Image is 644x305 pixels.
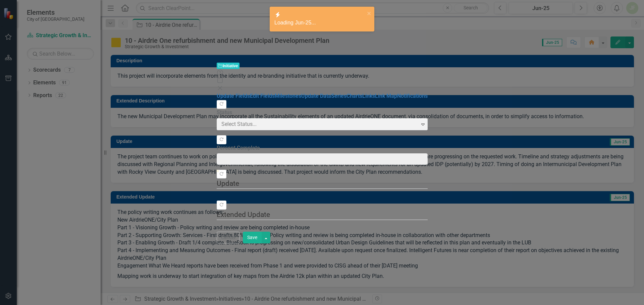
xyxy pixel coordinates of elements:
[243,232,262,243] button: Save
[274,19,365,27] div: Loading Jun-25...
[346,93,362,99] a: Charts
[217,93,250,99] a: Update Fields
[217,178,428,189] legend: Update
[250,93,275,99] a: Edit Fields
[375,93,397,99] a: Link Map
[217,210,428,220] legend: Extended Update
[217,109,232,117] label: Status
[217,144,260,152] label: Percent Complete
[217,232,239,243] button: Cancel
[362,93,375,99] a: Links
[301,93,331,99] a: Update Data
[275,93,301,99] a: Milestones
[397,93,428,99] a: Notifications
[331,93,346,99] a: Series
[367,9,372,17] button: close
[217,63,239,69] span: Initiative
